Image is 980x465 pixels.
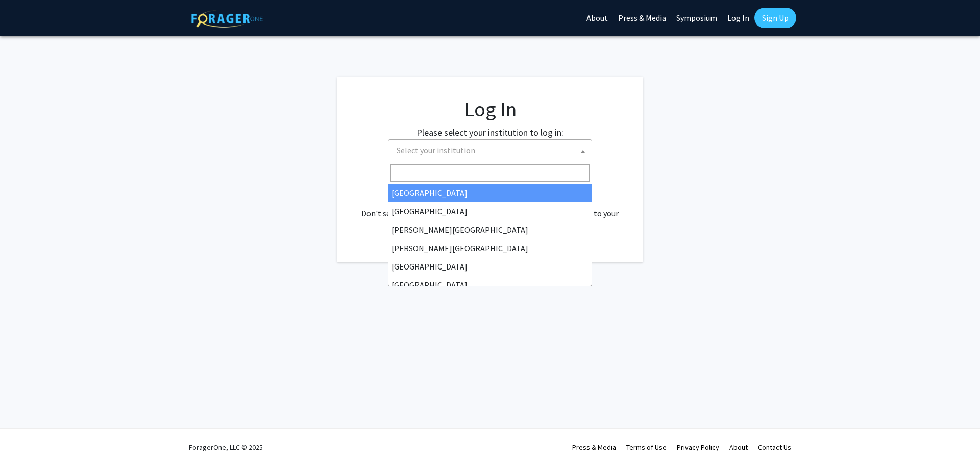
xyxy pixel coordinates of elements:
[388,239,592,257] li: [PERSON_NAME][GEOGRAPHIC_DATA]
[189,429,263,465] div: ForagerOne, LLC © 2025
[388,257,592,276] li: [GEOGRAPHIC_DATA]
[388,202,592,221] li: [GEOGRAPHIC_DATA]
[388,276,592,294] li: [GEOGRAPHIC_DATA]
[677,443,719,452] a: Privacy Policy
[390,164,590,182] input: Search
[572,443,616,452] a: Press & Media
[729,443,748,452] a: About
[626,443,667,452] a: Terms of Use
[388,139,592,162] span: Select your institution
[388,221,592,239] li: [PERSON_NAME][GEOGRAPHIC_DATA]
[393,140,592,161] span: Select your institution
[357,97,623,121] h1: Log In
[758,443,791,452] a: Contact Us
[416,126,563,139] label: Please select your institution to log in:
[754,8,796,28] a: Sign Up
[191,10,263,28] img: ForagerOne Logo
[357,183,623,232] div: No account? . Don't see your institution? about bringing ForagerOne to your institution.
[388,184,592,202] li: [GEOGRAPHIC_DATA]
[397,145,475,155] span: Select your institution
